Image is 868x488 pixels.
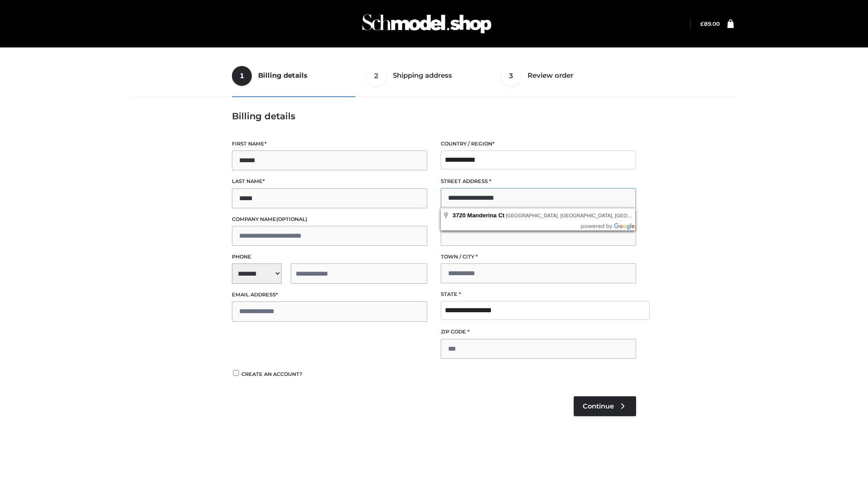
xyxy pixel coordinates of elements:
[276,216,307,222] span: (optional)
[232,140,427,148] label: First name
[453,212,466,219] span: 3720
[441,253,636,261] label: Town / City
[232,370,240,376] input: Create an account?
[700,20,720,27] a: £89.00
[574,396,636,416] a: Continue
[232,215,427,224] label: Company name
[441,290,636,299] label: State
[441,177,636,186] label: Street address
[232,177,427,186] label: Last name
[232,253,427,261] label: Phone
[441,328,636,336] label: ZIP Code
[467,212,505,219] span: Manderina Ct
[506,213,667,218] span: [GEOGRAPHIC_DATA], [GEOGRAPHIC_DATA], [GEOGRAPHIC_DATA]
[232,291,427,299] label: Email address
[700,20,704,27] span: £
[441,140,636,148] label: Country / Region
[241,371,302,377] span: Create an account?
[700,20,720,27] bdi: 89.00
[583,402,614,410] span: Continue
[359,6,495,42] img: Schmodel Admin 964
[232,111,636,122] h3: Billing details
